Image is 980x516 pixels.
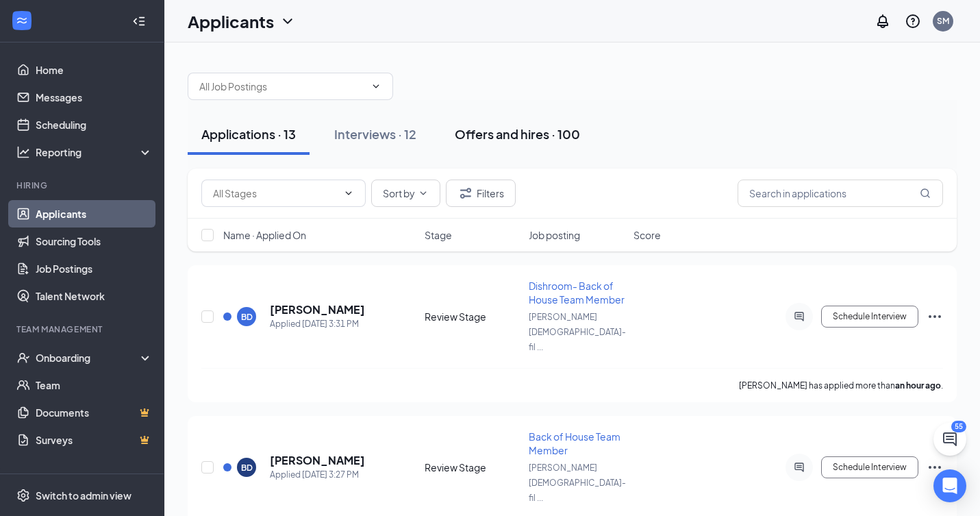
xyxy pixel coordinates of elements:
div: Onboarding [36,351,141,365]
svg: ChevronDown [279,13,296,29]
button: Filter Filters [446,180,516,207]
span: Job posting [529,228,580,242]
input: Search in applications [738,180,943,207]
a: Home [36,56,153,84]
h5: [PERSON_NAME] [270,302,365,317]
div: Switch to admin view [36,489,131,502]
svg: UserCheck [16,351,30,365]
div: Open Intercom Messenger [933,469,966,502]
svg: WorkstreamLogo [15,14,29,27]
div: SM [937,15,949,27]
svg: Analysis [16,145,30,159]
span: Back of House Team Member [529,430,620,456]
h5: [PERSON_NAME] [270,453,365,468]
span: [PERSON_NAME] [DEMOGRAPHIC_DATA]-fil ... [529,312,626,352]
svg: ChevronDown [418,188,429,199]
svg: ChevronDown [343,188,354,199]
a: Team [36,371,153,399]
a: Scheduling [36,111,153,138]
button: ChatActive [933,423,966,456]
button: Schedule Interview [821,456,918,478]
input: All Job Postings [199,79,365,94]
a: Messages [36,84,153,111]
svg: MagnifyingGlass [920,188,931,199]
div: Team Management [16,323,150,335]
a: Applicants [36,200,153,228]
svg: Collapse [132,14,146,28]
svg: Filter [457,185,474,201]
svg: Settings [16,489,30,502]
a: Sourcing Tools [36,228,153,255]
div: Review Stage [425,460,521,474]
div: Hiring [16,180,150,191]
div: Offers and hires · 100 [455,125,580,143]
a: DocumentsCrown [36,399,153,426]
a: Job Postings [36,255,153,282]
span: Name · Applied On [223,228,306,242]
svg: Ellipses [927,308,943,325]
div: BD [241,311,253,323]
div: Applied [DATE] 3:31 PM [270,317,365,331]
span: [PERSON_NAME] [DEMOGRAPHIC_DATA]-fil ... [529,463,626,503]
svg: ActiveChat [791,311,807,322]
p: [PERSON_NAME] has applied more than . [739,380,943,391]
div: Interviews · 12 [334,125,416,143]
button: Schedule Interview [821,306,918,328]
h1: Applicants [188,10,274,33]
div: BD [241,462,253,474]
div: 55 [951,421,966,432]
span: Score [633,228,661,242]
input: All Stages [213,186,338,201]
span: Stage [425,228,452,242]
svg: Notifications [875,13,891,29]
div: Reporting [36,145,153,159]
svg: ActiveChat [791,462,807,473]
button: Sort byChevronDown [371,180,440,207]
div: Applied [DATE] 3:27 PM [270,468,365,482]
span: Dishroom- Back of House Team Member [529,280,625,306]
div: Review Stage [425,310,521,323]
svg: ChevronDown [370,81,381,92]
a: Talent Network [36,282,153,310]
svg: QuestionInfo [905,13,921,29]
span: Sort by [383,188,415,198]
a: SurveysCrown [36,426,153,454]
svg: Ellipses [927,459,943,476]
div: Applications · 13 [201,125,296,143]
b: an hour ago [895,380,941,391]
svg: ChatActive [942,431,958,447]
